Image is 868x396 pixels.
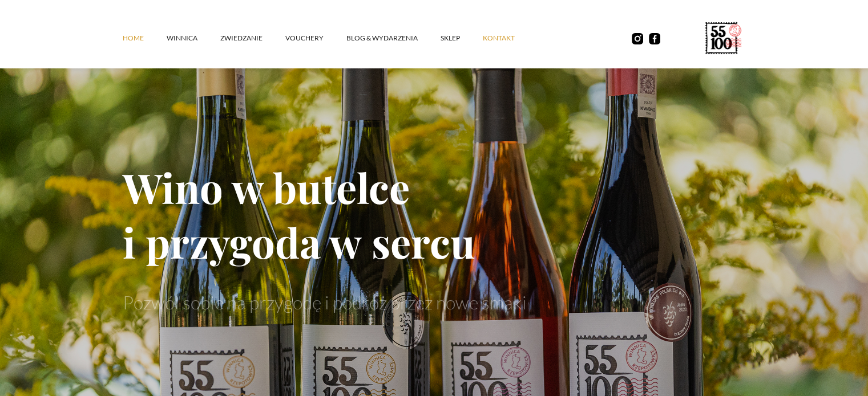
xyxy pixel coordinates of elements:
p: Pozwól sobie na przygodę i podróż przez nowe smaki [123,292,746,313]
a: SKLEP [441,21,483,55]
a: Home [123,21,167,55]
a: Blog & Wydarzenia [346,21,441,55]
a: ZWIEDZANIE [220,21,285,55]
a: winnica [167,21,220,55]
a: vouchery [285,21,346,55]
h1: Wino w butelce i przygoda w sercu [123,160,746,269]
a: kontakt [483,21,538,55]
